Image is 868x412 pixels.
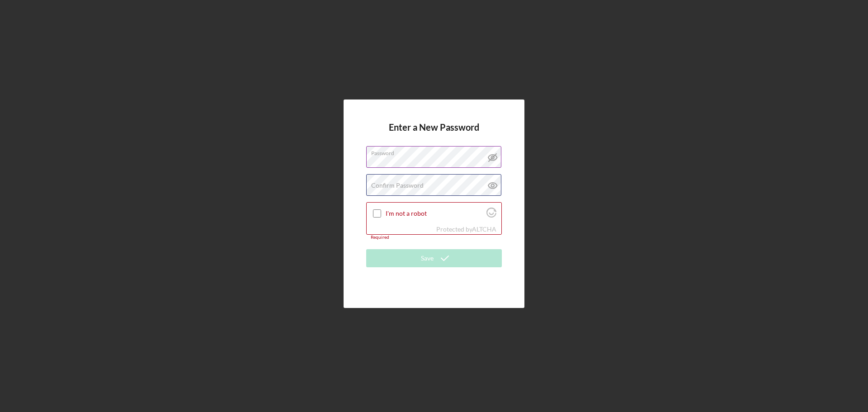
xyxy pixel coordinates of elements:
[366,235,502,240] div: Required
[386,210,484,217] label: I'm not a robot
[486,211,496,219] a: Visit Altcha.org
[366,249,502,267] button: Save
[371,182,424,189] label: Confirm Password
[436,226,496,233] div: Protected by
[371,147,501,156] label: Password
[472,225,496,233] a: Visit Altcha.org
[421,249,434,267] div: Save
[389,122,479,146] h4: Enter a New Password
